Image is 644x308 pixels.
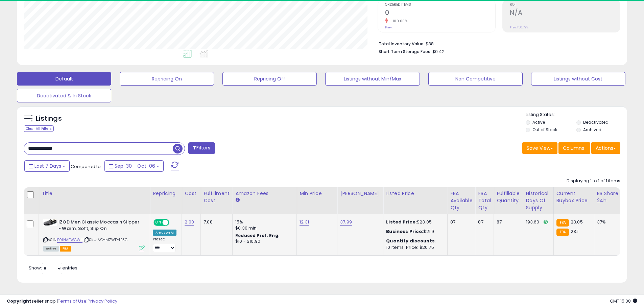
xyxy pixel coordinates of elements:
[153,237,176,252] div: Preset:
[532,127,557,133] label: Out of Stock
[235,190,294,197] div: Amazon Fees
[556,190,591,204] div: Current Buybox Price
[222,72,317,86] button: Repricing Off
[235,233,280,238] b: Reduced Prof. Rng.
[43,219,57,226] img: 41j3aqdWamL._SL40_.jpg
[325,72,420,86] button: Listings without Min/Max
[34,163,61,169] span: Last 7 Days
[583,119,609,125] label: Deactivated
[120,72,214,86] button: Repricing On
[386,238,435,244] b: Quantity discounts
[71,163,102,170] span: Compared to:
[17,89,111,102] button: Deactivated & In Stock
[591,142,620,154] button: Actions
[385,25,393,29] small: Prev: 1
[386,190,445,197] div: Listed Price
[571,228,579,235] span: 23.1
[386,244,442,251] div: 10 Items, Price: $20.75
[185,219,194,226] a: 2.00
[42,190,147,197] div: Title
[7,298,117,305] div: seller snap | |
[7,298,31,304] strong: Copyright
[104,160,164,172] button: Sep-30 - Oct-06
[385,3,495,7] span: Ordered Items
[522,142,557,154] button: Save View
[563,145,584,151] span: Columns
[526,112,627,118] p: Listing States:
[36,114,62,123] h5: Listings
[386,228,423,235] b: Business Price:
[235,197,239,203] small: Amazon Fees.
[88,298,117,304] a: Privacy Policy
[379,41,425,47] b: Total Inventory Value:
[610,298,637,304] span: 2025-10-14 15:08 GMT
[188,142,215,154] button: Filters
[497,219,518,225] div: 87
[153,190,179,197] div: Repricing
[428,72,523,86] button: Non Competitive
[386,219,417,225] b: Listed Price:
[115,163,155,169] span: Sep-30 - Oct-06
[24,125,54,132] div: Clear All Filters
[29,265,77,271] span: Show: entries
[84,237,127,242] span: | SKU: VG-MZWF-1B3G
[340,219,352,226] a: 37.99
[450,190,472,211] div: FBA Available Qty
[531,72,625,86] button: Listings without Cost
[60,246,71,252] span: FBA
[432,48,445,55] span: $0.42
[526,219,548,225] div: 193.60
[532,119,545,125] label: Active
[510,9,620,18] h2: N/A
[235,219,291,225] div: 15%
[153,230,176,236] div: Amazon AI
[478,190,491,211] div: FBA Total Qty
[58,219,141,233] b: IZOD Men Classic Moccasin Slipper - Warm, Soft, Slip On
[58,298,87,304] a: Terms of Use
[379,49,431,54] b: Short Term Storage Fees:
[43,246,59,252] span: All listings currently available for purchase on Amazon
[24,160,70,172] button: Last 7 Days
[567,178,620,184] div: Displaying 1 to 1 of 1 items
[43,219,145,251] div: ASIN:
[154,220,163,226] span: ON
[388,19,407,24] small: -100.00%
[17,72,111,86] button: Default
[300,190,334,197] div: Min Price
[556,219,569,227] small: FBA
[386,229,442,235] div: $21.9
[185,190,198,197] div: Cost
[300,219,309,226] a: 12.31
[583,127,601,133] label: Archived
[558,142,590,154] button: Columns
[57,237,82,243] a: B01NABWGWJ
[556,229,569,236] small: FBA
[340,190,380,197] div: [PERSON_NAME]
[235,239,291,244] div: $10 - $10.90
[510,25,528,29] small: Prev: 150.72%
[386,219,442,225] div: $23.05
[168,220,179,226] span: OFF
[526,190,551,211] div: Historical Days Of Supply
[597,190,622,204] div: BB Share 24h.
[450,219,470,225] div: 87
[597,219,619,225] div: 37%
[204,190,230,204] div: Fulfillment Cost
[235,225,291,231] div: $0.30 min
[478,219,488,225] div: 87
[510,3,620,7] span: ROI
[571,219,583,225] span: 23.05
[379,39,615,47] li: $38
[385,9,495,18] h2: 0
[386,238,442,244] div: :
[204,219,227,225] div: 7.08
[497,190,520,204] div: Fulfillable Quantity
